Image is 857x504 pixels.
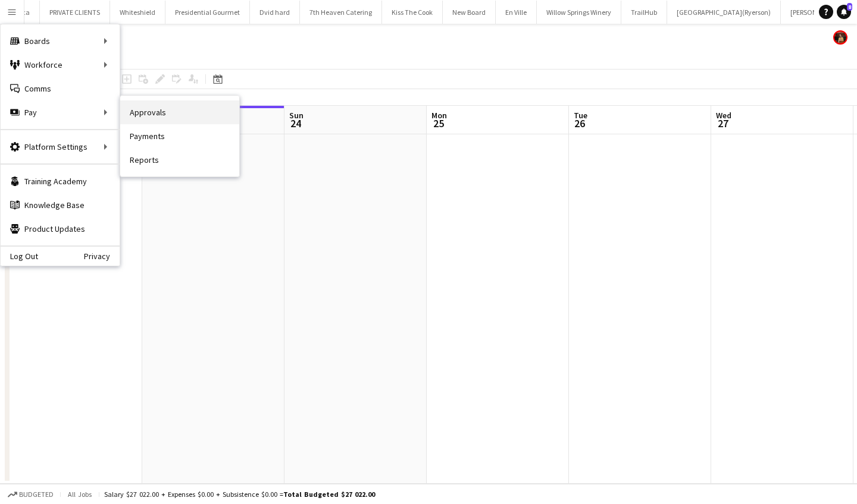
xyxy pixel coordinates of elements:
button: New Board [443,1,496,24]
span: Tue [574,110,587,121]
span: 24 [287,116,304,130]
div: Pay [1,100,120,124]
span: 26 [572,116,587,130]
span: Budgeted [19,490,54,499]
button: [GEOGRAPHIC_DATA](Ryerson) [667,1,781,24]
div: Platform Settings [1,135,120,159]
a: Knowledge Base [1,193,120,217]
button: En Ville [496,1,537,24]
span: 27 [714,116,731,130]
button: Budgeted [6,488,55,501]
span: Wed [716,110,731,121]
span: 25 [430,116,447,130]
div: Salary $27 022.00 + Expenses $0.00 + Subsistence $0.00 = [104,490,375,499]
span: Sun [289,110,304,121]
span: Mon [431,110,447,121]
button: PRIVATE CLIENTS [40,1,110,24]
button: 7th Heaven Catering [300,1,382,24]
button: Kiss The Cook [382,1,443,24]
span: 8 [847,3,852,11]
span: All jobs [65,490,94,499]
button: Willow Springs Winery [537,1,621,24]
app-user-avatar: Yani Salas [833,30,847,45]
span: Total Budgeted $27 022.00 [283,490,375,499]
button: Whiteshield [110,1,165,24]
div: Boards [1,29,120,53]
a: 8 [837,5,851,19]
a: Training Academy [1,169,120,193]
div: Workforce [1,53,120,77]
a: Product Updates [1,217,120,241]
a: Payments [120,124,239,148]
a: Comms [1,77,120,100]
a: Log Out [1,251,38,261]
a: Reports [120,148,239,172]
button: Dvid hard [250,1,300,24]
a: Approvals [120,100,239,124]
button: Presidential Gourmet [165,1,250,24]
button: TrailHub [621,1,667,24]
a: Privacy [84,251,120,261]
